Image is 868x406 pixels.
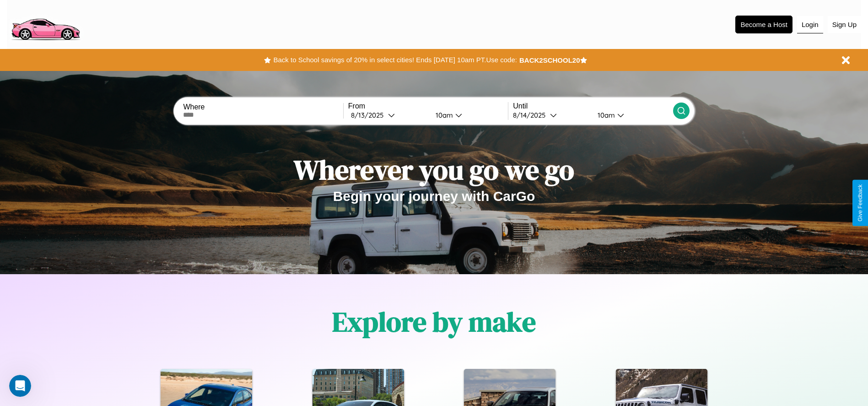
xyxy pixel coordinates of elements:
[431,111,455,119] div: 10am
[797,16,823,33] button: Login
[183,103,343,111] label: Where
[857,184,863,222] div: Give Feedback
[271,54,519,66] button: Back to School savings of 20% in select cities! Ends [DATE] 10am PT.Use code:
[348,110,428,120] button: 8/13/2025
[513,102,673,110] label: Until
[428,110,508,120] button: 10am
[735,16,793,33] button: Become a Host
[513,111,550,119] div: 8 / 14 / 2025
[593,111,617,119] div: 10am
[348,102,508,110] label: From
[332,303,536,341] h1: Explore by make
[7,5,84,43] img: logo
[9,375,31,397] iframe: Intercom live chat
[351,111,388,119] div: 8 / 13 / 2025
[590,110,673,120] button: 10am
[519,56,580,64] b: BACK2SCHOOL20
[828,16,861,33] button: Sign Up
